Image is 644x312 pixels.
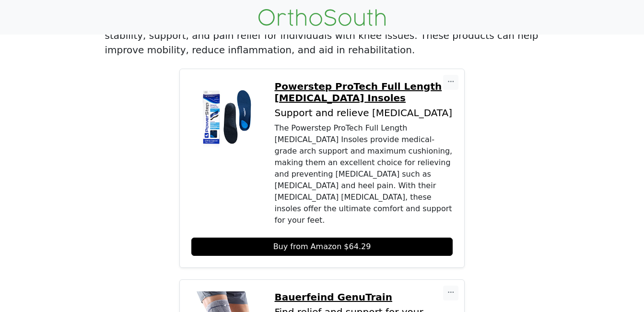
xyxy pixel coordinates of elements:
p: Support and relieve [MEDICAL_DATA] [275,108,453,119]
a: Powerstep ProTech Full Length [MEDICAL_DATA] Insoles [275,81,453,104]
img: Powerstep ProTech Full Length Orthotic Insoles [191,81,263,153]
div: The Powerstep ProTech Full Length [MEDICAL_DATA] Insoles provide medical-grade arch support and m... [275,122,453,226]
a: Bauerfeind GenuTrain [275,291,453,303]
img: OrthoSouth [258,9,386,26]
a: Buy from Amazon $64.29 [191,238,453,256]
